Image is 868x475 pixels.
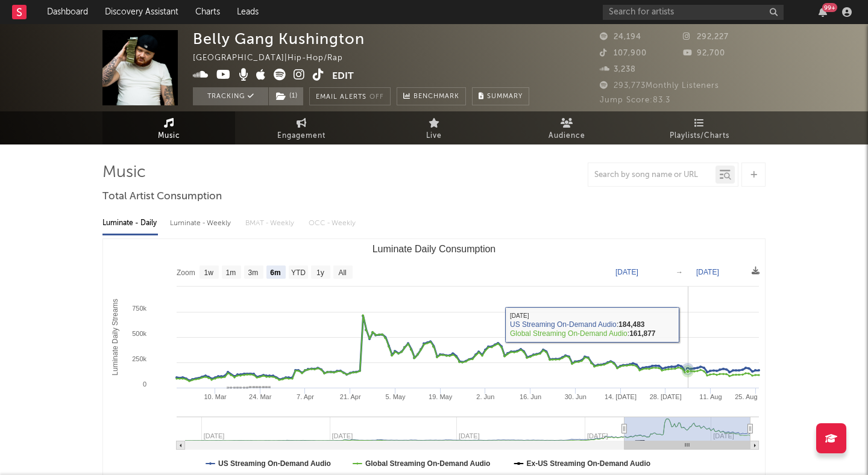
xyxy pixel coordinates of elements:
[268,87,304,105] span: ( 1 )
[670,129,729,143] span: Playlists/Charts
[338,269,346,277] text: All
[600,49,647,57] span: 107,900
[365,459,491,468] text: Global Streaming On-Demand Audio
[132,330,146,337] text: 500k
[193,51,357,66] div: [GEOGRAPHIC_DATA] | Hip-Hop/Rap
[500,111,633,144] a: Audience
[633,111,766,144] a: Playlists/Charts
[193,30,365,48] div: Belly Gang Kushington
[588,170,715,180] input: Search by song name or URL
[397,87,466,105] a: Benchmark
[332,69,354,84] button: Edit
[600,82,719,90] span: 293,773 Monthly Listeners
[676,268,683,276] text: →
[177,269,195,277] text: Zoom
[520,393,541,400] text: 16. Jun
[735,393,757,400] text: 25. Aug
[699,393,722,400] text: 11. Aug
[111,299,119,375] text: Luminate Daily Streams
[527,459,651,468] text: Ex-US Streaming On-Demand Audio
[158,129,180,143] span: Music
[316,269,324,277] text: 1y
[650,393,682,400] text: 28. [DATE]
[615,268,638,276] text: [DATE]
[414,90,459,104] span: Benchmark
[235,111,368,144] a: Engagement
[487,93,523,100] span: Summary
[549,129,585,143] span: Audience
[565,393,587,400] text: 30. Jun
[132,355,146,362] text: 250k
[600,96,670,104] span: Jump Score: 83.3
[204,269,214,277] text: 1w
[476,393,494,400] text: 2. Jun
[385,393,406,400] text: 5. May
[340,393,361,400] text: 21. Apr
[132,305,146,312] text: 750k
[248,269,259,277] text: 3m
[819,7,827,17] button: 99+
[102,213,158,234] div: Luminate - Daily
[226,269,236,277] text: 1m
[472,87,529,105] button: Summary
[683,33,729,41] span: 292,227
[822,3,837,12] div: 99 +
[277,129,325,143] span: Engagement
[603,5,784,20] input: Search for artists
[297,393,314,400] text: 7. Apr
[204,393,227,400] text: 10. Mar
[143,380,146,388] text: 0
[370,94,384,101] em: Off
[309,87,391,105] button: Email AlertsOff
[683,49,725,57] span: 92,700
[600,33,641,41] span: 24,194
[102,190,222,204] span: Total Artist Consumption
[193,87,268,105] button: Tracking
[269,87,303,105] button: (1)
[696,268,719,276] text: [DATE]
[426,129,442,143] span: Live
[218,459,331,468] text: US Streaming On-Demand Audio
[429,393,453,400] text: 19. May
[249,393,272,400] text: 24. Mar
[170,213,233,234] div: Luminate - Weekly
[270,269,280,277] text: 6m
[291,269,306,277] text: YTD
[368,111,500,144] a: Live
[600,66,636,73] span: 3,238
[605,393,637,400] text: 14. [DATE]
[102,111,235,144] a: Music
[373,244,496,254] text: Luminate Daily Consumption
